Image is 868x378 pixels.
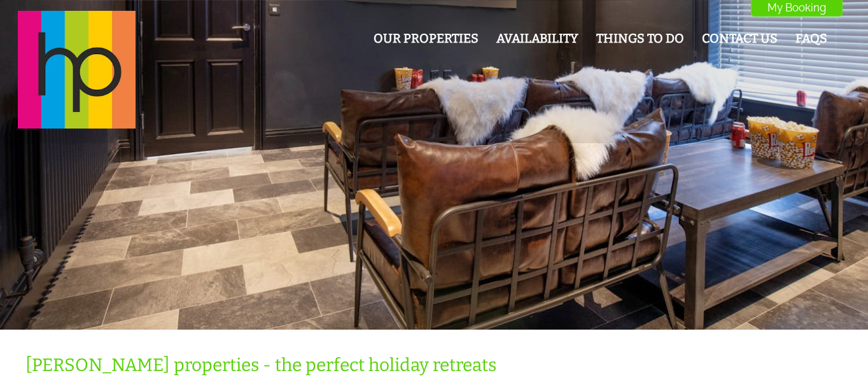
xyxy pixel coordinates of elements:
[18,11,136,129] img: Halula Properties
[702,31,778,46] a: Contact Us
[496,31,578,46] a: Availability
[25,354,827,375] h1: [PERSON_NAME] properties - the perfect holiday retreats
[596,31,684,46] a: Things To Do
[795,31,827,46] a: FAQs
[374,31,479,46] a: Our Properties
